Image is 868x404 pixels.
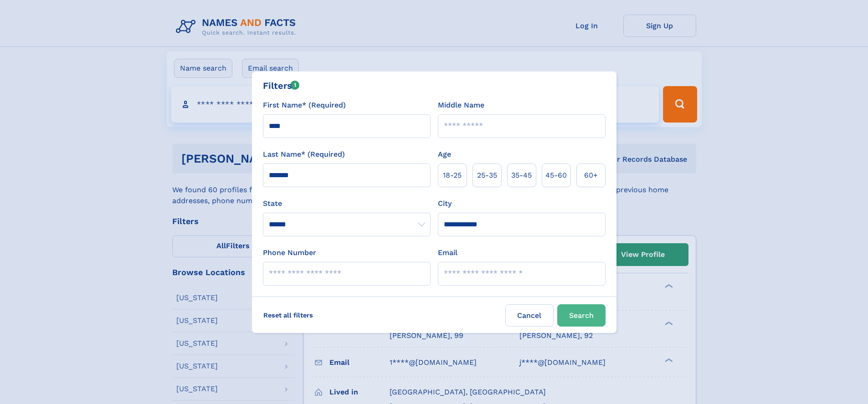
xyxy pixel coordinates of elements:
[438,198,452,209] label: City
[545,170,567,181] span: 45‑60
[511,170,532,181] span: 35‑45
[477,170,497,181] span: 25‑35
[263,79,300,92] div: Filters
[443,170,462,181] span: 18‑25
[505,304,554,327] label: Cancel
[263,198,431,209] label: State
[557,304,606,327] button: Search
[438,100,484,111] label: Middle Name
[263,247,316,258] label: Phone Number
[263,100,346,111] label: First Name* (Required)
[438,149,451,160] label: Age
[584,170,598,181] span: 60+
[438,247,457,258] label: Email
[263,149,345,160] label: Last Name* (Required)
[257,304,319,326] label: Reset all filters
